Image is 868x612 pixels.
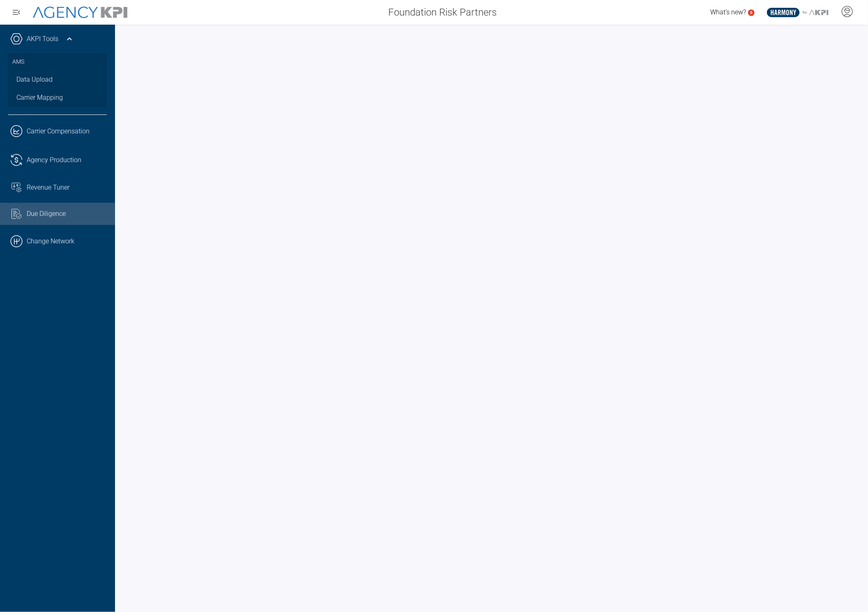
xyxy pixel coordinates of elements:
span: Foundation Risk Partners [388,5,497,20]
a: 5 [748,9,755,16]
span: Revenue Tuner [27,183,69,193]
text: 5 [750,10,753,15]
img: AgencyKPI [33,7,127,18]
span: Due Diligence [27,209,66,219]
a: AKPI Tools [27,34,58,44]
span: What's new? [710,8,746,16]
h3: AMS [12,53,103,71]
span: Agency Production [27,155,81,165]
a: Carrier Mapping [8,89,107,107]
a: Data Upload [8,71,107,89]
